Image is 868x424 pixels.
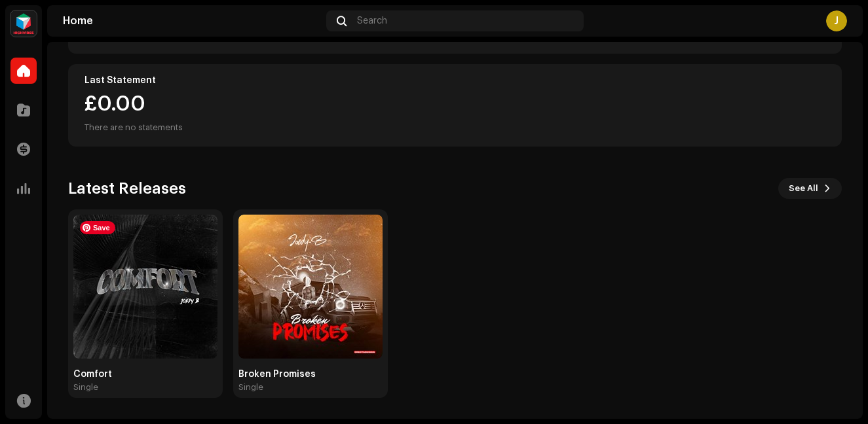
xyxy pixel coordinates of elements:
[238,215,383,359] img: b0080c98-71f9-45aa-afc3-a45a4684ee7e
[85,75,825,86] div: Last Statement
[63,16,321,26] div: Home
[789,175,818,202] span: See All
[357,16,387,26] span: Search
[68,178,186,199] h3: Latest Releases
[68,64,842,147] re-o-card-value: Last Statement
[10,10,37,37] img: feab3aad-9b62-475c-8caf-26f15a9573ee
[238,369,383,380] div: Broken Promises
[238,382,263,393] div: Single
[826,10,847,31] div: J
[73,215,217,359] img: 4804777a-5421-43fe-84f2-6ac60cef02a6
[73,382,98,393] div: Single
[85,120,183,135] div: There are no statements
[73,369,217,380] div: Comfort
[80,221,115,234] span: Save
[778,178,842,199] button: See All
